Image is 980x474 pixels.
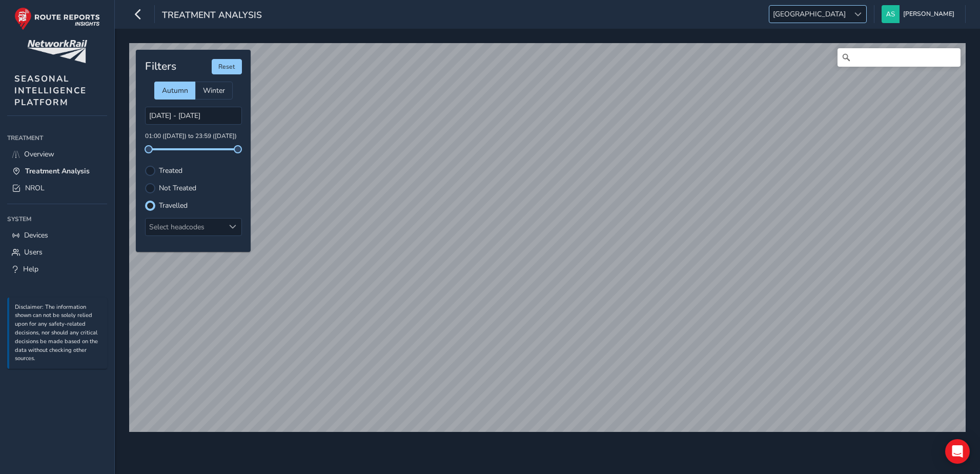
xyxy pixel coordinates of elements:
img: customer logo [27,40,87,63]
div: Autumn [154,82,195,100]
div: Treatment [7,130,107,146]
label: Not Treated [159,185,196,192]
span: Winter [203,86,225,95]
canvas: Map [129,43,966,432]
a: Devices [7,227,107,244]
span: NROL [25,183,45,193]
span: Treatment Analysis [25,166,90,176]
img: diamond-layout [882,5,900,23]
span: Users [24,247,43,257]
span: Devices [24,230,48,240]
label: Treated [159,167,182,174]
p: 01:00 ([DATE]) to 23:59 ([DATE]) [145,132,242,141]
span: SEASONAL INTELLIGENCE PLATFORM [14,73,87,108]
a: Help [7,261,107,278]
a: Overview [7,146,107,163]
span: [GEOGRAPHIC_DATA] [769,6,849,23]
span: [PERSON_NAME] [903,5,954,23]
a: NROL [7,180,107,196]
input: Search [838,48,961,67]
button: Reset [212,59,242,74]
div: System [7,211,107,227]
span: Help [23,264,38,274]
a: Users [7,244,107,261]
button: [PERSON_NAME] [882,5,958,23]
h4: Filters [145,60,176,73]
span: Overview [24,149,54,159]
img: rr logo [14,7,100,30]
p: Disclaimer: The information shown can not be solely relied upon for any safety-related decisions,... [15,303,102,364]
span: Treatment Analysis [162,9,262,23]
div: Winter [195,82,233,100]
span: Autumn [162,86,188,95]
label: Travelled [159,202,188,209]
div: Select headcodes [146,219,224,235]
a: Treatment Analysis [7,163,107,180]
div: Open Intercom Messenger [945,439,970,464]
